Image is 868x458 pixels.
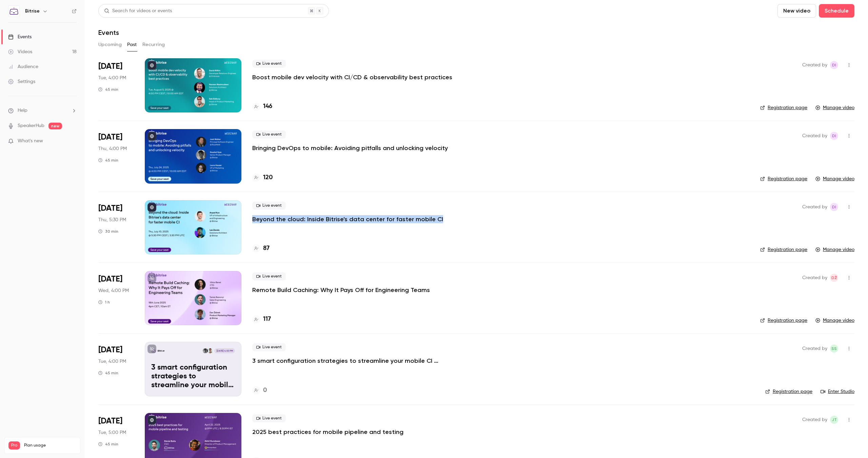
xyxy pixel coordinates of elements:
[98,75,126,81] span: Tue, 4:00 PM
[18,122,44,129] a: SpeakerHub
[98,132,122,143] span: [DATE]
[830,203,838,211] span: Diana Ipacs
[830,132,838,140] span: Diana Ipacs
[104,7,172,15] div: Search for videos or events
[252,202,286,210] span: Live event
[832,416,837,424] span: JT
[832,203,836,211] span: DI
[802,345,827,353] span: Created by
[214,348,235,353] span: [DATE] 4:00 PM
[98,145,127,152] span: Thu, 4:00 PM
[142,39,165,50] button: Recurring
[815,104,854,111] a: Manage video
[802,61,827,69] span: Created by
[98,358,126,365] span: Tue, 4:00 PM
[8,6,19,17] img: Bitrise
[151,363,235,390] p: 3 smart configuration strategies to streamline your mobile CI workflows
[98,129,134,183] div: Jul 24 Thu, 4:00 PM (Europe/Budapest)
[98,58,134,112] div: Aug 5 Tue, 4:00 PM (Europe/Budapest)
[8,63,38,70] div: Audience
[8,107,77,114] li: help-dropdown-opener
[98,274,122,285] span: [DATE]
[252,343,286,351] span: Live event
[98,416,122,426] span: [DATE]
[98,61,122,72] span: [DATE]
[98,87,118,92] div: 45 min
[819,4,854,18] button: Schedule
[252,60,286,68] span: Live event
[815,175,854,182] a: Manage video
[832,132,836,140] span: DI
[98,271,134,325] div: Jun 18 Wed, 3:00 PM (Europe/London)
[98,299,110,305] div: 1 h
[25,8,40,15] h6: Bitrise
[48,123,62,129] span: new
[252,286,430,294] a: Remote Build Caching: Why It Pays Off for Engineering Teams
[802,203,827,211] span: Created by
[98,229,118,234] div: 30 min
[760,104,807,111] a: Registration page
[8,78,35,85] div: Settings
[830,416,838,424] span: Jess Thompson
[8,441,20,450] span: Pro
[802,132,827,140] span: Created by
[98,203,122,214] span: [DATE]
[252,414,286,422] span: Live event
[252,315,271,324] a: 117
[830,274,838,282] span: Dan Žďárek
[252,144,448,152] a: Bringing DevOps to mobile: Avoiding pitfalls and unlocking velocity
[830,345,838,353] span: Seb Sidbury
[821,388,854,395] a: Enter Studio
[203,348,208,353] img: Kaushal Vyas
[263,315,271,324] h4: 117
[252,428,403,436] a: 2025 best practices for mobile pipeline and testing
[802,416,827,424] span: Created by
[252,244,270,253] a: 87
[252,357,456,365] a: 3 smart configuration strategies to streamline your mobile CI workflows
[98,39,122,50] button: Upcoming
[765,388,812,395] a: Registration page
[98,200,134,254] div: Jul 10 Thu, 5:30 PM (Europe/Budapest)
[158,349,165,353] p: Bitrise
[252,272,286,280] span: Live event
[98,345,122,355] span: [DATE]
[98,342,134,396] div: May 27 Tue, 3:00 PM (Europe/London)
[252,386,267,395] a: 0
[263,102,272,111] h4: 146
[263,173,273,182] h4: 120
[830,61,838,69] span: Diana Ipacs
[68,138,77,144] iframe: Noticeable Trigger
[208,348,213,353] img: Seb Sidbury
[252,102,272,111] a: 146
[252,130,286,139] span: Live event
[777,4,816,18] button: New video
[831,345,837,353] span: SS
[760,317,807,324] a: Registration page
[252,73,452,81] a: Boost mobile dev velocity with CI/CD & observability best practices
[802,274,827,282] span: Created by
[145,342,241,396] a: 3 smart configuration strategies to streamline your mobile CI workflowsBitriseSeb SidburyKaushal ...
[24,443,76,448] span: Plan usage
[18,107,27,114] span: Help
[760,175,807,182] a: Registration page
[8,34,32,40] div: Events
[98,216,126,223] span: Thu, 5:30 PM
[252,215,443,223] a: Beyond the cloud: Inside Bitrise's data center for faster mobile CI
[815,246,854,253] a: Manage video
[760,246,807,253] a: Registration page
[98,370,118,376] div: 45 min
[98,287,129,294] span: Wed, 4:00 PM
[252,173,273,182] a: 120
[98,158,118,163] div: 45 min
[815,317,854,324] a: Manage video
[831,274,837,282] span: DŽ
[8,48,32,55] div: Videos
[263,244,270,253] h4: 87
[18,138,43,145] span: What's new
